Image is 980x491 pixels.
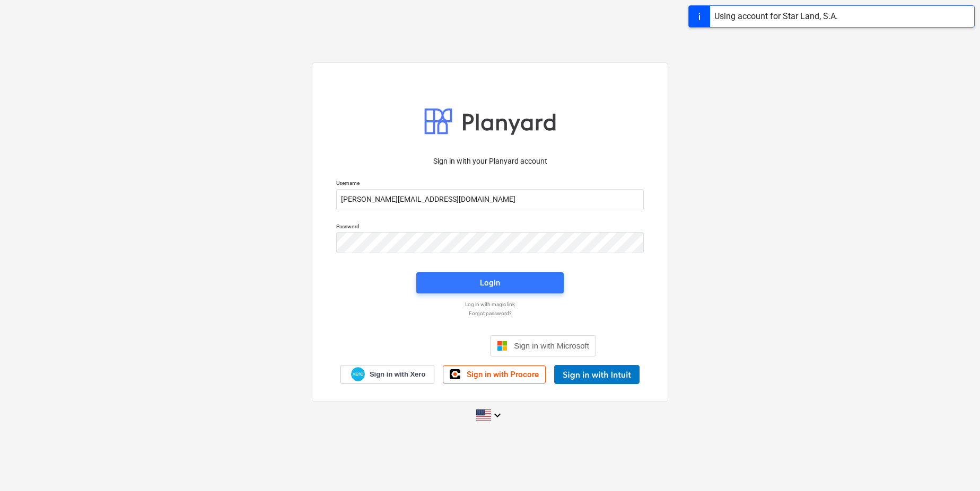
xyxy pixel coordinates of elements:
img: Xero logo [351,367,365,381]
a: Sign in with Xero [340,365,435,383]
p: Password [336,223,644,232]
iframe: Sign in with Google Button [379,334,487,358]
p: Username [336,180,644,189]
a: Log in with magic link [331,301,649,308]
p: Sign in with your Planyard account [336,156,644,167]
div: Using account for Star Land, S.A. [714,10,838,23]
a: Sign in with Procore [443,365,546,383]
a: Forgot password? [331,310,649,317]
input: Username [336,189,644,210]
div: Login [480,276,500,290]
button: Login [416,272,564,293]
span: Sign in with Procore [467,370,539,379]
i: keyboard_arrow_down [491,409,504,422]
span: Sign in with Xero [370,370,425,379]
img: Microsoft logo [497,341,507,351]
span: Sign in with Microsoft [514,341,589,350]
